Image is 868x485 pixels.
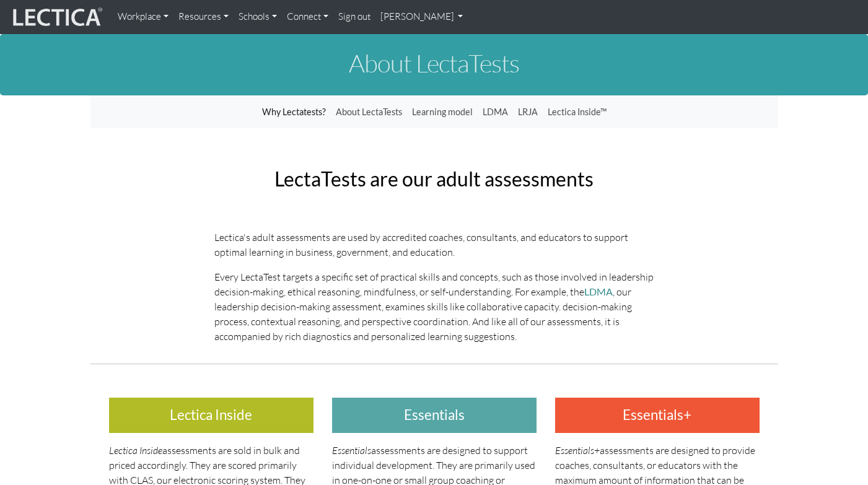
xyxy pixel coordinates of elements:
[478,100,513,124] a: LDMA
[214,230,654,260] p: Lectica's adult assessments are used by accredited coaches, consultants, and educators to support...
[90,50,778,77] h1: About LectaTests
[173,5,234,29] a: Resources
[113,5,173,29] a: Workplace
[214,269,654,344] p: Every LectaTest targets a specific set of practical skills and concepts, such as those involved i...
[555,398,760,433] h3: Essentials+
[214,168,654,190] h2: LectaTests are our adult assessments
[513,100,543,124] a: LRJA
[234,5,282,29] a: Schools
[331,100,407,124] a: About LectaTests
[407,100,478,124] a: Learning model
[332,444,371,457] em: Essentials
[375,5,468,29] a: [PERSON_NAME]
[282,5,333,29] a: Connect
[10,6,103,29] img: lecticalive
[333,5,375,29] a: Sign out
[257,100,331,124] a: Why Lectatests?
[584,286,613,297] a: LDMA
[109,444,162,457] em: Lectica Inside
[555,444,600,457] em: Essentials+
[332,398,537,433] h3: Essentials
[543,100,612,124] a: Lectica Inside™
[109,398,313,433] h3: Lectica Inside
